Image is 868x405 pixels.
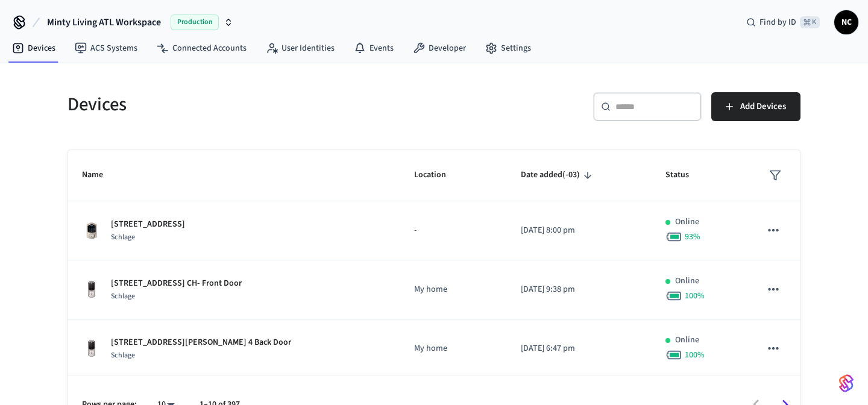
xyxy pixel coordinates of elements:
button: NC [834,10,858,34]
span: NC [835,11,857,33]
a: ACS Systems [65,37,147,59]
span: Location [414,166,462,184]
p: My home [414,283,492,296]
span: Find by ID [759,16,796,28]
p: [STREET_ADDRESS] CH- Front Door [111,277,242,290]
span: 100 % [685,290,705,302]
span: Schlage [111,291,135,301]
img: Yale Assure Touchscreen Wifi Smart Lock, Satin Nickel, Front [82,339,101,359]
span: Date added(-03) [521,166,596,184]
a: Settings [476,37,541,59]
p: Online [675,216,699,228]
img: SeamLogoGradient.69752ec5.svg [839,374,854,393]
span: Status [665,166,705,184]
span: Schlage [111,350,135,360]
p: [STREET_ADDRESS] [111,218,185,231]
p: Online [675,334,699,347]
span: ⌘ K [800,16,820,28]
p: - [414,224,492,237]
p: [STREET_ADDRESS][PERSON_NAME] 4 Back Door [111,336,291,349]
p: My home [414,342,492,355]
span: 93 % [685,231,700,243]
a: Connected Accounts [147,37,256,59]
button: Add Devices [711,92,800,121]
p: [DATE] 6:47 pm [521,342,637,355]
span: Name [82,166,119,184]
span: Add Devices [740,99,786,115]
a: User Identities [256,37,344,59]
img: Schlage Sense Smart Deadbolt with Camelot Trim, Front [82,221,101,240]
a: Devices [2,37,65,59]
img: Yale Assure Touchscreen Wifi Smart Lock, Satin Nickel, Front [82,280,101,300]
div: Find by ID⌘ K [737,11,829,33]
span: Schlage [111,232,135,242]
span: 100 % [685,349,705,361]
a: Events [344,37,403,59]
a: Developer [403,37,476,59]
h5: Devices [68,92,427,117]
p: [DATE] 9:38 pm [521,283,637,296]
span: Production [171,14,219,30]
p: Online [675,275,699,287]
p: [DATE] 8:00 pm [521,224,637,237]
span: Minty Living ATL Workspace [47,15,161,30]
